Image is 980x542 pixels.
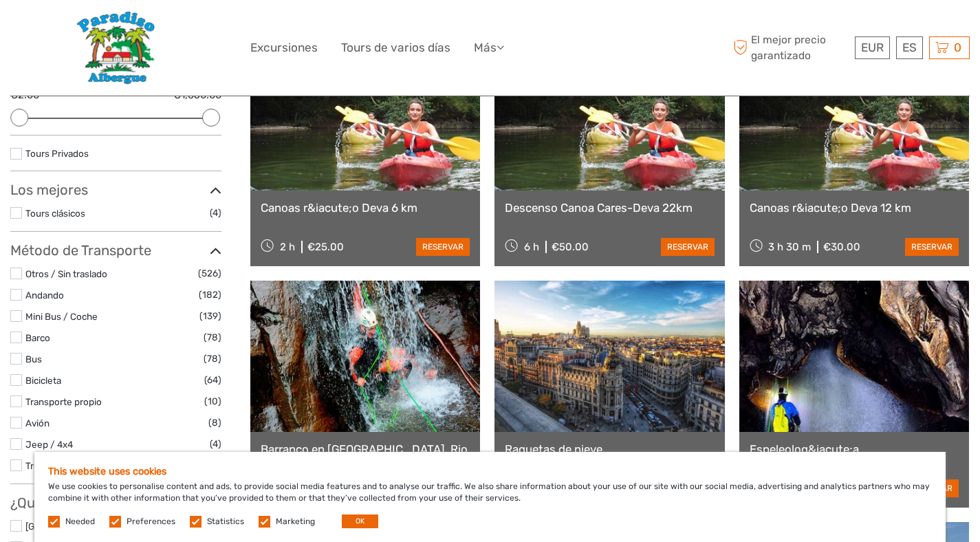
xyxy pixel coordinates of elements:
[750,201,959,215] a: Canoas r&iacute;o Deva 12 km
[25,521,119,532] a: [GEOGRAPHIC_DATA]
[505,442,714,456] a: Raquetas de nieve
[25,268,107,279] a: Otros / Sin traslado
[204,351,221,367] span: (78)
[280,241,295,253] span: 2 h
[750,442,959,456] a: Espeleolog&iacute;a
[261,442,470,470] a: Barranco en [GEOGRAPHIC_DATA], Rio Ajan Integral
[25,396,102,407] a: Transporte propio
[250,38,318,58] a: Excursiones
[307,241,344,253] div: €25.00
[552,241,589,253] div: €50.00
[207,516,244,528] label: Statistics
[341,38,450,58] a: Tours de varios días
[198,265,221,281] span: (526)
[416,238,470,256] a: reservar
[34,452,946,542] div: We use cookies to personalise content and ads, to provide social media features and to analyse ou...
[25,354,42,365] a: Bus
[204,372,221,388] span: (64)
[823,241,860,253] div: €30.00
[208,415,221,431] span: (8)
[25,439,73,450] a: Jeep / 4x4
[505,201,714,215] a: Descenso Canoa Cares-Deva 22km
[210,436,221,452] span: (4)
[10,182,221,198] h3: Los mejores
[127,516,175,528] label: Preferences
[76,10,156,85] img: Albergue Paradiso - Tours y Actividades
[952,41,963,54] span: 0
[25,332,50,343] a: Barco
[199,308,221,324] span: (139)
[204,329,221,345] span: (78)
[10,242,221,259] h3: Método de Transporte
[199,287,221,303] span: (182)
[25,418,50,429] a: Avión
[524,241,539,253] span: 6 h
[25,375,61,386] a: Bicicleta
[25,311,98,322] a: Mini Bus / Coche
[730,32,851,63] span: El mejor precio garantizado
[210,205,221,221] span: (4)
[861,41,884,54] span: EUR
[896,36,923,59] div: ES
[342,514,378,528] button: OK
[661,238,715,256] a: reservar
[905,238,959,256] a: reservar
[276,516,315,528] label: Marketing
[25,208,85,219] a: Tours clásicos
[48,466,932,477] h5: This website uses cookies
[25,148,89,159] a: Tours Privados
[204,393,221,409] span: (10)
[65,516,95,528] label: Needed
[768,241,811,253] span: 3 h 30 m
[261,201,470,215] a: Canoas r&iacute;o Deva 6 km
[10,495,221,511] h3: ¿Qué te gustaría ver?
[474,38,504,58] a: Más
[25,460,45,471] a: Tren
[25,290,64,301] a: Andando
